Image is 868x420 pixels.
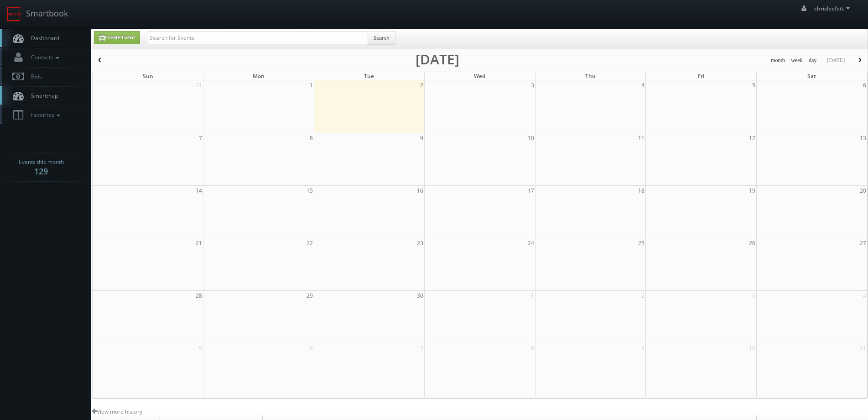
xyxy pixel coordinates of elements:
span: 31 [195,80,203,90]
span: Thu [585,72,596,80]
span: 12 [748,133,756,143]
button: month [768,55,788,66]
span: Fri [698,72,704,80]
span: 14 [195,186,203,195]
a: View more history [92,408,142,415]
span: 10 [748,343,756,353]
span: 8 [309,133,314,143]
span: 2 [640,291,645,300]
span: Tue [364,72,374,80]
span: 25 [637,238,645,248]
span: chrisleefatt [814,5,852,12]
span: Events this month [19,157,64,167]
span: 11 [859,343,867,353]
span: 26 [748,238,756,248]
span: 4 [640,80,645,90]
span: 9 [640,343,645,353]
button: week [788,55,806,66]
span: 7 [198,133,203,143]
span: 7 [419,343,424,353]
span: Favorites [26,111,62,119]
span: 18 [637,186,645,195]
h2: [DATE] [416,55,459,64]
span: 11 [637,133,645,143]
span: Bids [26,73,42,80]
span: 9 [419,133,424,143]
span: 23 [416,238,424,248]
span: 19 [748,186,756,195]
span: Sun [143,72,153,80]
span: Sat [807,72,816,80]
span: 29 [306,291,314,300]
span: 24 [527,238,535,248]
span: 3 [530,80,535,90]
input: Search for Events [147,31,368,44]
span: 4 [862,291,867,300]
span: Smartmap [26,92,58,100]
span: 1 [530,291,535,300]
span: Wed [474,72,485,80]
span: 16 [416,186,424,195]
span: 10 [527,133,535,143]
span: 6 [309,343,314,353]
button: [DATE] [824,55,848,66]
span: 3 [751,291,756,300]
span: 30 [416,291,424,300]
span: 22 [306,238,314,248]
span: 5 [198,343,203,353]
strong: 129 [34,166,48,177]
span: 20 [859,186,867,195]
span: Mon [253,72,265,80]
button: day [806,55,820,66]
span: 13 [859,133,867,143]
span: 28 [195,291,203,300]
img: smartbook-logo.png [7,7,21,21]
span: 6 [862,80,867,90]
a: Create Event [94,31,140,44]
span: 5 [751,80,756,90]
button: Search [368,31,395,45]
span: 2 [419,80,424,90]
span: 17 [527,186,535,195]
span: 21 [195,238,203,248]
span: Dashboard [26,34,59,42]
span: Contacts [26,53,62,61]
span: 8 [530,343,535,353]
span: 15 [306,186,314,195]
span: 27 [859,238,867,248]
span: 1 [309,80,314,90]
